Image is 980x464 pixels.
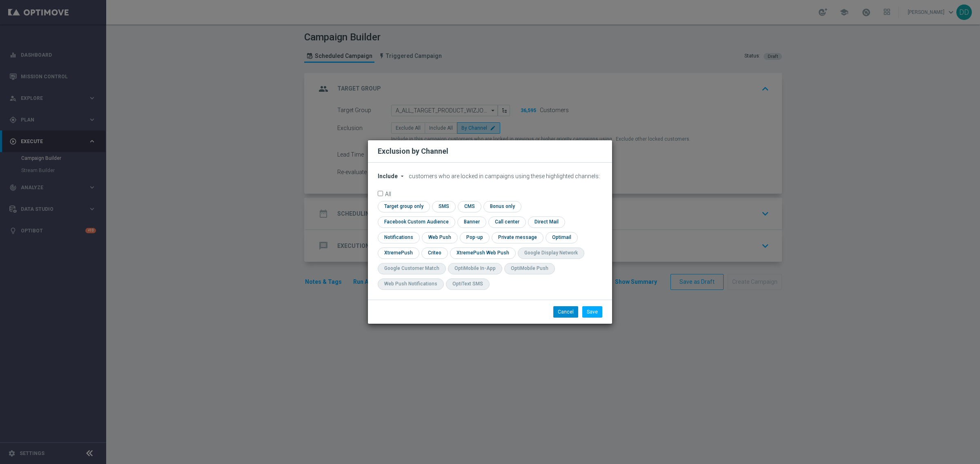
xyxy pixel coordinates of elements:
[399,173,405,179] i: arrow_drop_down
[378,173,602,180] div: customers who are locked in campaigns using these highlighted channels:
[384,281,437,287] div: Web Push Notifications
[384,265,439,272] div: Google Customer Match
[524,250,578,256] div: Google Display Network
[378,173,408,180] button: Include arrow_drop_down
[454,265,496,272] div: OptiMobile In-App
[378,173,398,179] span: Include
[553,306,578,318] button: Cancel
[452,281,483,287] div: OptiText SMS
[582,306,602,318] button: Save
[511,265,548,272] div: OptiMobile Push
[385,191,391,196] label: All
[378,146,448,156] h2: Exclusion by Channel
